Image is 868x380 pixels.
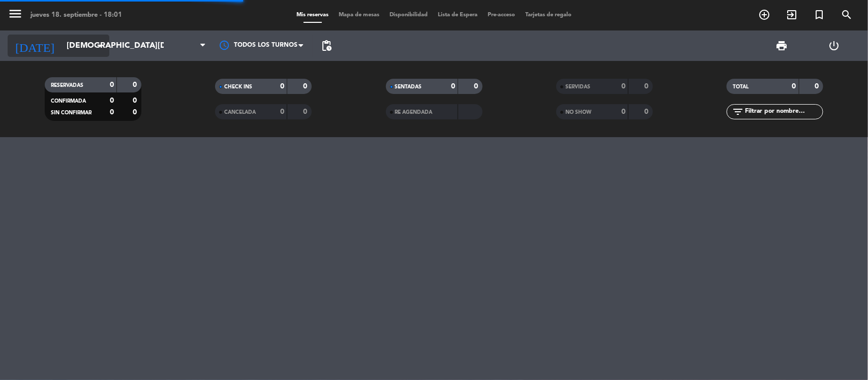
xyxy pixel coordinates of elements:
div: LOG OUT [808,30,860,61]
span: CANCELADA [224,110,256,115]
span: NO SHOW [565,110,591,115]
strong: 0 [133,109,139,116]
strong: 0 [133,97,139,104]
span: SENTADAS [395,84,422,89]
strong: 0 [280,108,284,115]
span: Tarjetas de regalo [520,12,577,18]
i: menu [8,6,23,21]
span: TOTAL [733,84,749,89]
strong: 0 [110,97,114,104]
input: Filtrar por nombre... [744,106,823,117]
div: jueves 18. septiembre - 18:01 [31,10,122,20]
i: arrow_drop_down [95,40,107,52]
strong: 0 [621,108,625,115]
button: menu [8,6,23,25]
strong: 0 [110,109,114,116]
i: turned_in_not [813,9,825,21]
strong: 0 [644,108,650,115]
strong: 0 [304,108,310,115]
span: print [776,40,788,52]
strong: 0 [815,83,821,90]
i: filter_list [732,106,744,118]
i: add_circle_outline [758,9,770,21]
strong: 0 [644,83,650,90]
span: Mapa de mesas [334,12,384,18]
strong: 0 [133,81,139,88]
span: RE AGENDADA [395,110,433,115]
span: Disponibilidad [384,12,433,18]
strong: 0 [451,83,455,90]
span: SERVIDAS [565,84,590,89]
strong: 0 [792,83,796,90]
strong: 0 [280,83,284,90]
span: CHECK INS [224,84,252,89]
span: Lista de Espera [433,12,483,18]
span: pending_actions [320,40,333,52]
strong: 0 [110,81,114,88]
strong: 0 [621,83,625,90]
i: power_settings_new [828,40,841,52]
span: CONFIRMADA [51,99,86,104]
span: Mis reservas [291,12,334,18]
i: exit_to_app [786,9,798,21]
strong: 0 [304,83,310,90]
strong: 0 [474,83,480,90]
span: RESERVADAS [51,83,83,88]
i: search [841,9,853,21]
span: SIN CONFIRMAR [51,110,92,115]
i: [DATE] [8,35,62,57]
span: Pre-acceso [483,12,520,18]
